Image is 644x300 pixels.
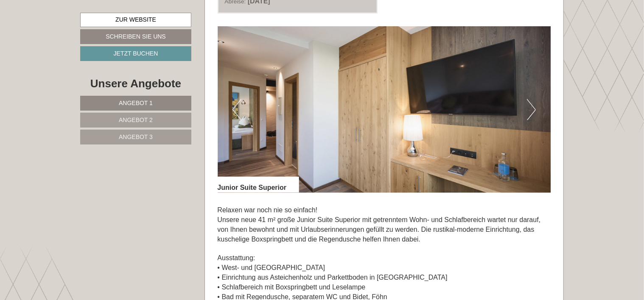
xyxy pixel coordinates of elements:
span: Angebot 3 [119,133,153,140]
div: Unsere Angebote [80,76,191,92]
a: Jetzt buchen [80,46,191,61]
span: Angebot 1 [119,100,153,106]
button: Next [527,99,536,120]
span: Angebot 2 [119,117,153,123]
a: Schreiben Sie uns [80,29,191,44]
button: Previous [232,99,241,120]
a: Zur Website [80,13,191,27]
div: Junior Suite Superior [218,177,300,193]
img: image [218,26,551,193]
